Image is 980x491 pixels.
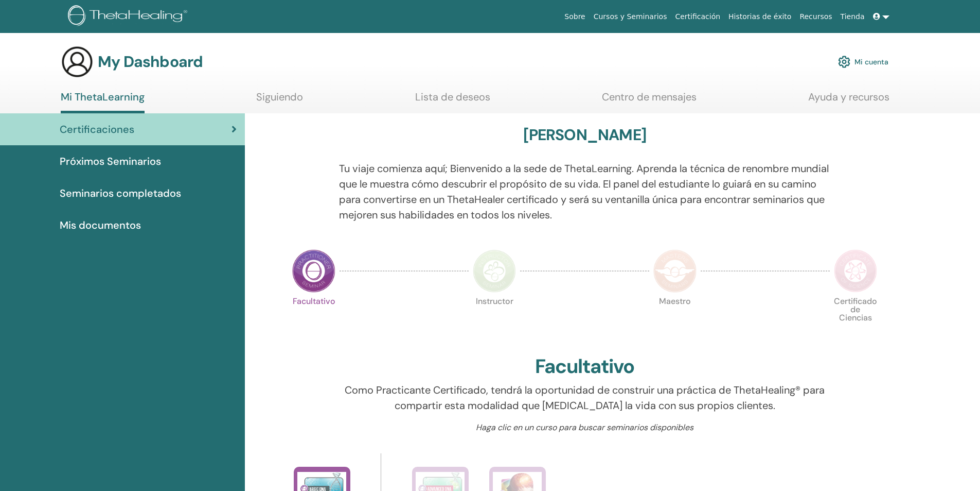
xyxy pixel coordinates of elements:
[339,382,830,413] p: Como Practicante Certificado, tendrá la oportunidad de construir una práctica de ThetaHealing® pa...
[292,297,335,341] p: Facultativo
[68,5,191,28] img: logo.png
[671,7,724,26] a: Certificación
[523,126,646,144] h3: [PERSON_NAME]
[98,53,203,71] h3: My Dashboard
[834,297,877,341] p: Certificado de Ciencias
[653,297,697,341] p: Maestro
[60,122,134,137] span: Certificaciones
[808,91,889,111] a: Ayuda y recursos
[61,45,94,78] img: generic-user-icon.jpg
[795,7,836,26] a: Recursos
[834,249,877,293] img: Certificate of Science
[653,249,697,293] img: Master
[602,91,697,111] a: Centro de mensajes
[560,7,589,26] a: Sobre
[590,7,671,26] a: Cursos y Seminarios
[724,7,795,26] a: Historias de éxito
[60,217,141,233] span: Mis documentos
[473,297,516,341] p: Instructor
[60,185,181,201] span: Seminarios completados
[473,249,516,293] img: Instructor
[61,91,145,113] a: Mi ThetaLearning
[60,154,161,169] span: Próximos Seminarios
[838,50,888,73] a: Mi cuenta
[535,355,634,379] h2: Facultativo
[339,161,830,223] p: Tu viaje comienza aquí; Bienvenido a la sede de ThetaLearning. Aprenda la técnica de renombre mun...
[836,7,869,26] a: Tienda
[292,249,335,293] img: Practitioner
[256,91,303,111] a: Siguiendo
[838,53,850,71] img: cog.svg
[339,421,830,434] p: Haga clic en un curso para buscar seminarios disponibles
[415,91,490,111] a: Lista de deseos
